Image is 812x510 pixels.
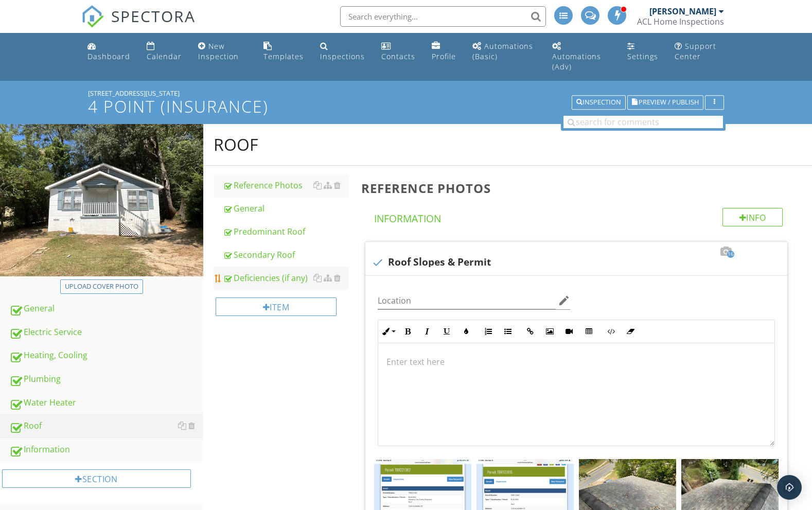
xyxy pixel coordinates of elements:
[198,41,239,61] div: New Inspection
[398,322,417,341] button: Bold (⌘B)
[377,37,419,66] a: Contacts
[361,181,796,195] h3: Reference Photos
[263,51,304,61] div: Templates
[147,51,182,61] div: Calendar
[572,97,626,106] a: Inspection
[223,179,349,191] div: Reference Photos
[621,322,640,341] button: Clear Formatting
[432,51,456,61] div: Profile
[223,272,349,284] div: Deficiencies (if any)
[552,51,601,72] div: Automations (Adv)
[649,6,716,16] div: [PERSON_NAME]
[727,251,734,258] span: 16
[777,475,802,500] div: Open Intercom Messenger
[637,16,724,27] div: ACL Home Inspections
[214,134,258,155] div: Roof
[223,249,349,261] div: Secondary Roof
[87,51,130,61] div: Dashboard
[2,469,191,488] div: Section
[60,279,143,294] button: Upload cover photo
[88,89,725,97] div: [STREET_ADDRESS][US_STATE]
[601,322,621,341] button: Code View
[9,443,203,456] div: Information
[83,37,134,66] a: Dashboard
[559,322,579,341] button: Insert Video
[320,51,365,61] div: Inspections
[627,95,703,110] button: Preview / Publish
[579,322,598,341] button: Insert Table
[9,349,203,362] div: Heating, Cooling
[9,419,203,433] div: Roof
[498,322,518,341] button: Unordered List
[468,37,540,66] a: Automations (Basic)
[378,292,556,309] input: Location
[670,37,729,66] a: Support Center
[374,208,783,225] h4: Information
[259,37,308,66] a: Templates
[9,326,203,339] div: Electric Service
[378,322,398,341] button: Inline Style
[437,322,456,341] button: Underline (⌘U)
[548,37,615,77] a: Automations (Advanced)
[194,37,251,66] a: New Inspection
[417,322,437,341] button: Italic (⌘I)
[223,202,349,215] div: General
[216,297,337,316] div: Item
[456,322,476,341] button: Colors
[316,37,369,66] a: Inspections
[65,282,138,292] div: Upload cover photo
[572,95,626,110] button: Inspection
[381,51,415,61] div: Contacts
[479,322,498,341] button: Ordered List
[563,116,723,128] input: search for comments
[88,97,725,115] h1: 4 Point (Insurance)
[9,302,203,315] div: General
[627,51,658,61] div: Settings
[540,322,559,341] button: Insert Image (⌘P)
[639,99,699,106] span: Preview / Publish
[111,5,196,27] span: SPECTORA
[143,37,186,66] a: Calendar
[472,41,533,61] div: Automations (Basic)
[722,208,783,226] div: Info
[223,225,349,238] div: Predominant Roof
[9,396,203,410] div: Water Heater
[340,6,546,27] input: Search everything...
[558,294,570,307] i: edit
[675,41,716,61] div: Support Center
[623,37,662,66] a: Settings
[520,322,540,341] button: Insert Link (⌘K)
[576,99,621,106] div: Inspection
[9,373,203,386] div: Plumbing
[81,5,104,28] img: The Best Home Inspection Software - Spectora
[81,14,196,36] a: SPECTORA
[428,37,460,66] a: Company Profile
[627,97,703,106] a: Preview / Publish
